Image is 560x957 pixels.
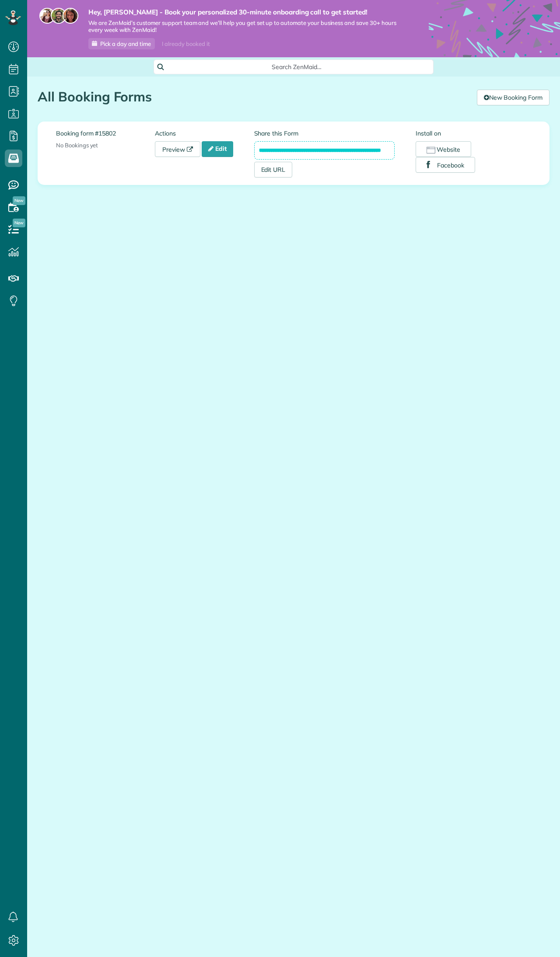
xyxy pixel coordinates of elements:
[155,129,254,138] label: Actions
[56,142,98,149] span: No Bookings yet
[88,8,402,17] strong: Hey, [PERSON_NAME] - Book your personalized 30-minute onboarding call to get started!
[202,141,233,157] a: Edit
[13,219,25,227] span: New
[157,38,215,49] div: I already booked it
[416,141,471,157] button: Website
[51,8,66,24] img: jorge-587dff0eeaa6aab1f244e6dc62b8924c3b6ad411094392a53c71c6c4a576187d.jpg
[254,162,293,177] a: Edit URL
[155,141,200,157] a: Preview
[254,129,395,138] label: Share this Form
[39,8,55,24] img: maria-72a9807cf96188c08ef61303f053569d2e2a8a1cde33d635c8a3ac13582a053d.jpg
[88,38,155,49] a: Pick a day and time
[13,196,25,205] span: New
[88,19,402,34] span: We are ZenMaid’s customer support team and we’ll help you get set up to automate your business an...
[56,129,155,138] label: Booking form #15802
[477,90,549,105] a: New Booking Form
[38,90,470,104] h1: All Booking Forms
[416,129,531,138] label: Install on
[63,8,78,24] img: michelle-19f622bdf1676172e81f8f8fba1fb50e276960ebfe0243fe18214015130c80e4.jpg
[100,40,151,47] span: Pick a day and time
[416,157,475,173] button: Facebook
